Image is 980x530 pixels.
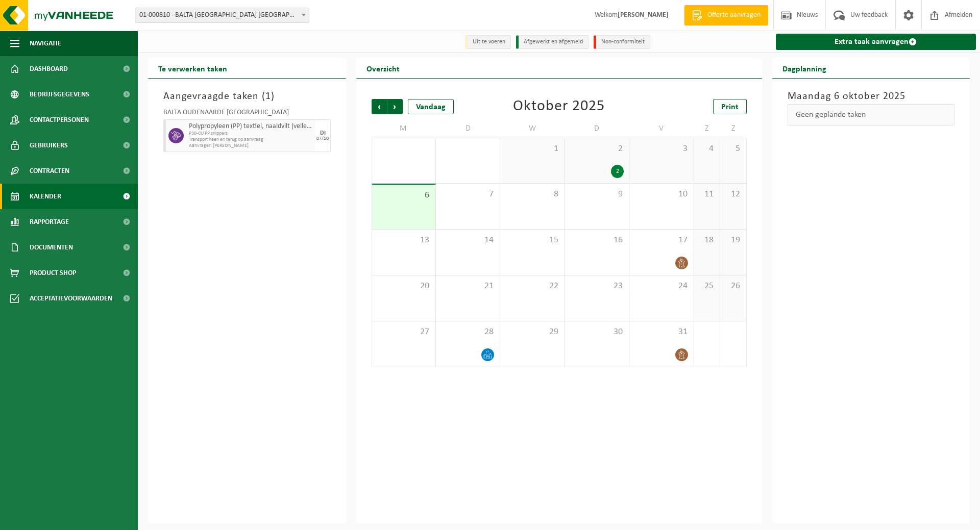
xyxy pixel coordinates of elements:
span: Product Shop [30,260,76,286]
span: Documenten [30,235,73,260]
span: 21 [441,281,495,292]
strong: [PERSON_NAME] [618,11,669,19]
span: 9 [570,189,624,200]
span: 17 [634,235,688,246]
span: 15 [505,235,559,246]
span: 19 [725,235,741,246]
span: 22 [505,281,559,292]
td: V [629,119,694,138]
span: 4 [699,143,715,155]
div: BALTA OUDENAARDE [GEOGRAPHIC_DATA] [163,109,331,119]
span: 26 [725,281,741,292]
a: Offerte aanvragen [684,5,768,26]
span: 10 [634,189,688,200]
span: Offerte aanvragen [705,10,763,20]
li: Uit te voeren [465,35,511,49]
span: 8 [505,189,559,200]
div: 2 [611,165,624,178]
span: 13 [377,235,430,246]
h2: Dagplanning [772,58,837,78]
span: Polypropyleen (PP) textiel, naaldvilt (vellen / linten) [189,122,313,131]
span: Gebruikers [30,133,68,158]
div: Oktober 2025 [513,99,605,114]
span: 28 [441,326,495,338]
span: Navigatie [30,31,61,56]
td: W [500,119,565,138]
div: 07/10 [316,136,329,141]
span: Contracten [30,158,69,184]
h3: Aangevraagde taken ( ) [163,89,331,104]
span: 18 [699,235,715,246]
span: 31 [634,326,688,338]
span: Dashboard [30,56,68,82]
span: 20 [377,281,430,292]
td: D [436,119,500,138]
span: 6 [377,190,430,201]
h2: Overzicht [356,58,410,78]
span: 12 [725,189,741,200]
span: Bedrijfsgegevens [30,82,89,107]
span: Kalender [30,184,61,209]
li: Non-conformiteit [594,35,650,49]
span: 2 [570,143,624,155]
span: 29 [505,326,559,338]
span: 25 [699,281,715,292]
span: Vorige [372,99,387,114]
span: 01-000810 - BALTA OUDENAARDE NV - OUDENAARDE [135,8,309,22]
td: Z [694,119,720,138]
span: 01-000810 - BALTA OUDENAARDE NV - OUDENAARDE [135,8,309,23]
span: Contactpersonen [30,107,89,133]
span: P30-CU PP snippers [189,131,313,137]
div: DI [320,130,326,136]
td: Z [720,119,746,138]
h3: Maandag 6 oktober 2025 [788,89,955,104]
span: 1 [505,143,559,155]
td: M [372,119,436,138]
span: 3 [634,143,688,155]
li: Afgewerkt en afgemeld [516,35,589,49]
a: Extra taak aanvragen [776,34,976,50]
span: 7 [441,189,495,200]
span: 5 [725,143,741,155]
span: 16 [570,235,624,246]
span: 14 [441,235,495,246]
a: Print [713,99,747,114]
h2: Te verwerken taken [148,58,237,78]
span: 23 [570,281,624,292]
span: Rapportage [30,209,69,235]
span: Acceptatievoorwaarden [30,286,112,311]
span: 30 [570,326,624,338]
span: Transport heen en terug op aanvraag [189,137,313,143]
span: Print [721,103,739,111]
td: D [565,119,629,138]
span: Aanvrager: [PERSON_NAME] [189,143,313,149]
span: Volgende [387,99,403,114]
span: 11 [699,189,715,200]
span: 24 [634,281,688,292]
span: 1 [265,91,271,102]
div: Geen geplande taken [788,104,955,125]
span: 27 [377,326,430,338]
div: Vandaag [408,99,454,114]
